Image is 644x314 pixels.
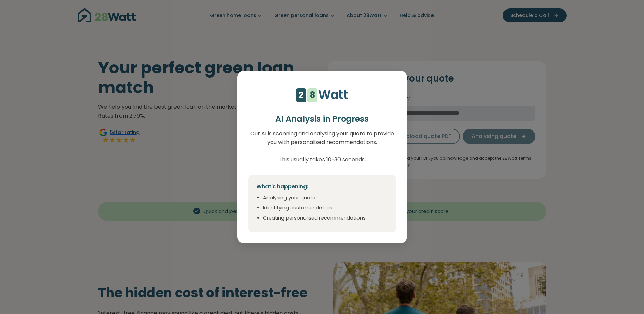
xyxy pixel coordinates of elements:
[263,204,388,212] li: Identifying customer details
[318,85,348,104] p: Watt
[263,194,388,202] li: Analysing your quote
[299,88,303,102] div: 2
[248,129,396,164] p: Our AI is scanning and analysing your quote to provide you with personalised recommendations. Thi...
[248,114,396,124] h2: AI Analysis in Progress
[256,183,388,190] h4: What's happening:
[310,88,315,102] div: 8
[263,214,388,222] li: Creating personalised recommendations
